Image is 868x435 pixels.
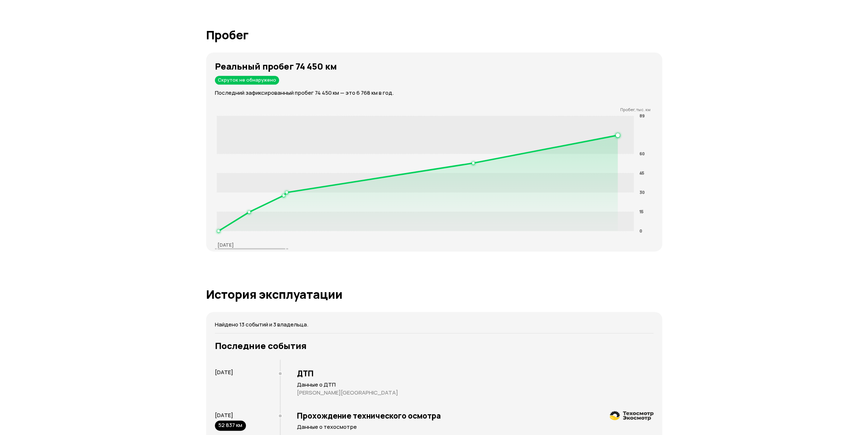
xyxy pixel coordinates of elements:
[215,89,662,97] p: Последний зафиксированный пробег 74 450 км — это 6 768 км в год.
[215,341,653,351] h3: Последние события
[215,107,651,112] p: Пробег, тыс. км
[215,76,279,85] div: Скруток не обнаружено
[206,288,662,301] h1: История эксплуатации
[640,228,642,233] tspan: 0
[640,113,645,118] tspan: 89
[297,369,653,378] h3: ДТП
[640,208,643,214] tspan: 15
[640,150,645,156] tspan: 60
[215,411,233,419] span: [DATE]
[640,170,644,175] tspan: 45
[297,411,653,420] h3: Прохождение технического осмотра
[215,60,337,72] strong: Реальный пробег 74 450 км
[297,423,653,431] p: Данные о техосмотре
[297,381,653,388] p: Данные о ДТП
[215,321,653,329] p: Найдено 13 событий и 3 владельца.
[215,420,246,431] div: 52 837 км
[215,368,233,376] span: [DATE]
[217,242,234,248] p: [DATE]
[206,28,662,42] h1: Пробег
[610,411,653,421] img: logo
[640,189,645,195] tspan: 30
[297,389,653,396] p: [PERSON_NAME][GEOGRAPHIC_DATA]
